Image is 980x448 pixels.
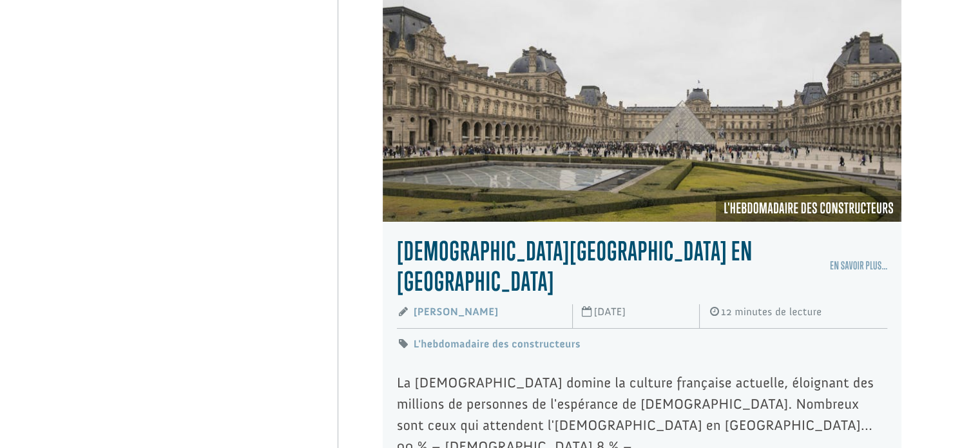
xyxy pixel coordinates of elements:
button: Faire un don [159,26,240,49]
img: US.png [23,52,32,61]
font: [GEOGRAPHIC_DATA] [113,51,190,61]
a: L'hebdomadaire des constructeurs [414,338,581,351]
strong: Project Shovel Ready [30,39,106,49]
font: L'hebdomadaire des constructeurs [724,200,894,217]
a: L'hebdomadaire des constructeurs [716,196,901,222]
img: emoji confettiBall [81,27,91,37]
a: [DEMOGRAPHIC_DATA][GEOGRAPHIC_DATA] en [GEOGRAPHIC_DATA] [397,235,753,297]
font: , [111,51,113,61]
font: [PERSON_NAME] a fait un don de 50 $ [23,13,148,39]
font: 12 minutes de lecture [721,306,821,318]
font: [GEOGRAPHIC_DATA] [35,51,111,61]
a: [PERSON_NAME] [414,306,499,318]
font: [DATE] [594,306,626,318]
div: to [23,40,154,49]
a: En savoir plus… [830,259,887,272]
span: , [GEOGRAPHIC_DATA] [35,52,154,61]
